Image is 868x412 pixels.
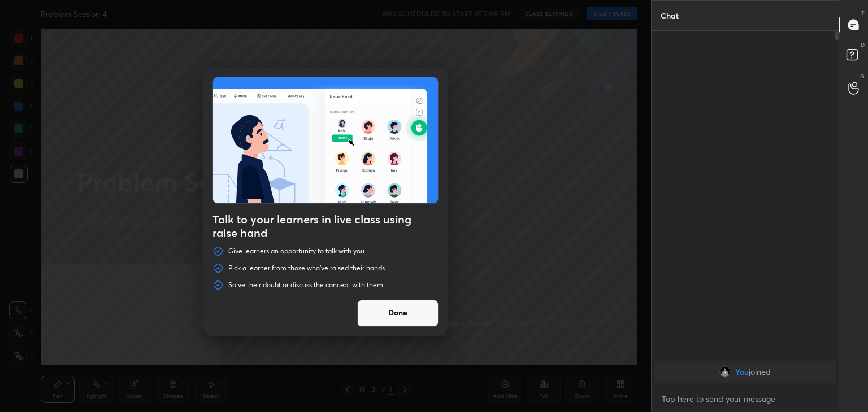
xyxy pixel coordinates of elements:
span: You [735,367,749,376]
img: 9689d3ed888646769c7969bc1f381e91.jpg [719,366,731,378]
img: preRahAdop.42c3ea74.svg [213,77,438,203]
p: Solve their doubt or discuss the concept with them [228,280,383,290]
p: D [861,41,865,49]
p: Chat [652,1,688,30]
div: grid [652,358,839,385]
h4: Talk to your learners in live class using raise hand [212,213,439,240]
p: Give learners an opportunity to talk with you [228,247,364,256]
p: G [860,72,865,81]
button: Done [357,300,439,327]
p: Pick a learner from those who've raised their hands [228,264,385,273]
span: joined [749,367,771,376]
p: T [861,9,865,17]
